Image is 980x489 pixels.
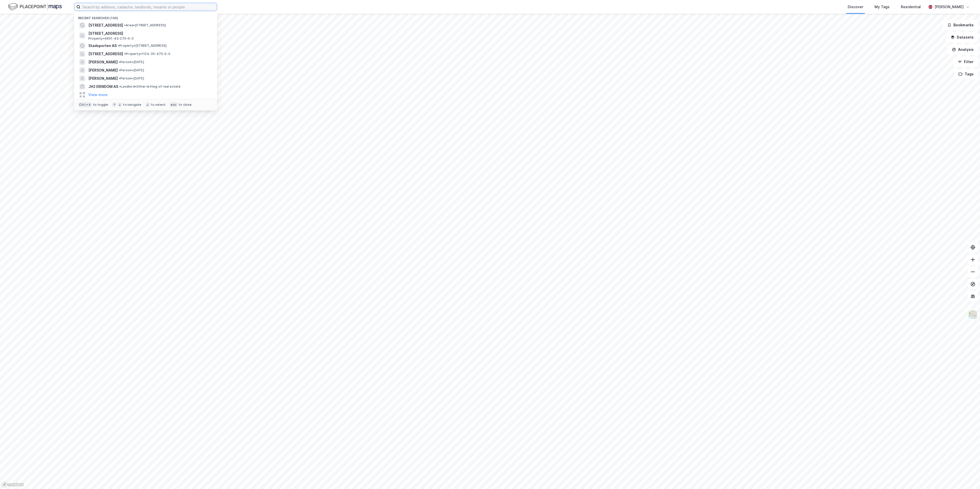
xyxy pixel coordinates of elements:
div: to toggle [93,103,108,107]
span: Property • 1124-35-475-0-0 [124,52,170,56]
span: • [119,76,120,80]
span: • [118,44,119,48]
span: • [119,85,121,88]
span: Area • [STREET_ADDRESS] [124,23,166,27]
span: [STREET_ADDRESS] [88,30,211,37]
span: Person • [DATE] [119,60,144,64]
span: [STREET_ADDRESS] [88,51,123,57]
div: Residential [901,4,921,10]
span: Property • [STREET_ADDRESS] [118,44,167,48]
div: Recent searches (100) [74,12,217,21]
div: to navigate [123,103,141,107]
div: [PERSON_NAME] [935,4,964,10]
span: • [124,52,126,56]
span: Person • [DATE] [119,68,144,72]
div: My Tags [875,4,890,10]
div: to select [151,103,166,107]
div: to close [179,103,192,107]
span: Person • [DATE] [119,76,144,80]
span: • [119,60,120,64]
span: • [119,68,120,72]
span: [STREET_ADDRESS] [88,22,123,28]
div: Discover [848,4,863,10]
span: [PERSON_NAME] [88,75,118,81]
span: Landlord • Other letting of real estate [119,85,181,89]
span: [PERSON_NAME] [88,67,118,73]
div: esc [170,102,178,107]
img: logo.f888ab2527a4732fd821a326f86c7f29.svg [8,2,62,11]
span: Property • 4601-43-270-0-0 [88,37,134,41]
iframe: Chat Widget [954,464,980,489]
div: Ctrl + k [78,102,92,107]
span: [PERSON_NAME] [88,59,118,65]
button: View more [88,92,108,98]
span: • [124,23,126,27]
span: Stadsporten AS [88,43,117,49]
input: Search by address, cadastre, landlords, tenants or people [80,3,217,11]
span: JH2 EIENDOM AS [88,84,118,90]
